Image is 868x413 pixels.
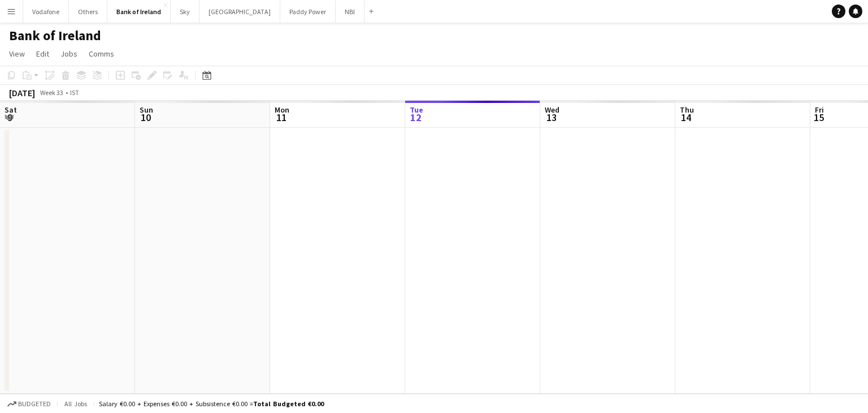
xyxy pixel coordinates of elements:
[89,49,114,59] span: Comms
[56,46,82,61] a: Jobs
[62,399,89,408] span: All jobs
[23,1,69,23] button: Vodafone
[36,49,49,59] span: Edit
[273,111,289,124] span: 11
[543,111,559,124] span: 13
[69,1,107,23] button: Others
[171,1,199,23] button: Sky
[813,111,824,124] span: 15
[138,111,153,124] span: 10
[410,105,423,115] span: Tue
[275,105,289,115] span: Mon
[107,1,171,23] button: Bank of Ireland
[336,1,364,23] button: NBI
[815,105,824,115] span: Fri
[280,1,336,23] button: Paddy Power
[5,46,29,61] a: View
[680,105,694,115] span: Thu
[70,88,79,97] div: IST
[545,105,559,115] span: Wed
[408,111,423,124] span: 12
[18,400,51,408] span: Budgeted
[678,111,694,124] span: 14
[60,49,77,59] span: Jobs
[6,398,53,410] button: Budgeted
[9,27,101,44] h1: Bank of Ireland
[140,105,153,115] span: Sun
[9,87,35,98] div: [DATE]
[5,105,17,115] span: Sat
[3,111,17,124] span: 9
[32,46,54,61] a: Edit
[99,399,324,408] div: Salary €0.00 + Expenses €0.00 + Subsistence €0.00 =
[253,399,324,408] span: Total Budgeted €0.00
[199,1,280,23] button: [GEOGRAPHIC_DATA]
[37,88,66,97] span: Week 33
[84,46,119,61] a: Comms
[9,49,25,59] span: View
